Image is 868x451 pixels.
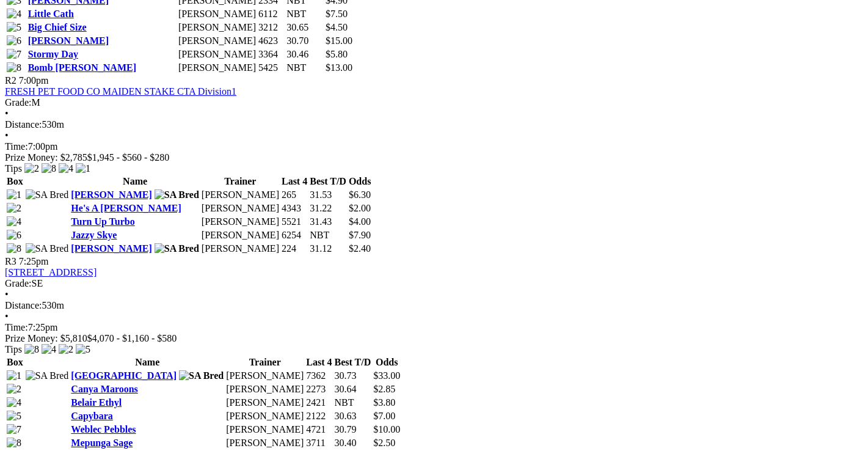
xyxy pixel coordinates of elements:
td: 30.65 [286,21,324,34]
td: NBT [309,229,347,241]
img: SA Bred [179,370,224,381]
img: SA Bred [26,243,69,254]
img: 2 [7,384,21,395]
a: [GEOGRAPHIC_DATA] [71,370,177,381]
img: 7 [7,424,21,435]
th: Odds [348,175,371,188]
td: [PERSON_NAME] [225,437,304,449]
th: Odds [373,356,401,369]
div: 530m [5,300,863,311]
td: [PERSON_NAME] [178,62,257,74]
span: $33.00 [373,370,400,381]
td: 2273 [305,383,332,395]
div: SE [5,278,863,289]
span: $4.00 [349,216,371,227]
a: Turn Up Turbo [71,216,134,227]
span: • [5,108,9,119]
img: 2 [24,163,39,174]
td: 2421 [305,397,332,409]
td: 4623 [258,35,285,47]
td: 31.53 [309,189,347,201]
div: 7:25pm [5,322,863,333]
span: Grade: [5,97,32,108]
span: $6.30 [349,189,371,200]
img: 8 [24,344,39,355]
span: $2.50 [373,438,395,448]
th: Best T/D [309,175,347,188]
span: Tips [5,163,22,174]
span: Time: [5,322,28,332]
img: 8 [42,163,56,174]
span: R2 [5,75,16,86]
img: 8 [7,62,21,73]
div: 7:00pm [5,141,863,152]
a: Mepunga Sage [71,438,133,448]
a: Stormy Day [28,49,78,59]
td: [PERSON_NAME] [178,35,257,47]
a: [STREET_ADDRESS] [5,267,97,277]
th: Name [70,175,200,188]
span: $2.40 [349,243,371,254]
th: Trainer [201,175,280,188]
a: Big Chief Size [28,22,87,32]
td: 4721 [305,424,332,436]
span: • [5,311,9,321]
td: 7362 [305,370,332,382]
th: Best T/D [334,356,372,369]
td: 30.40 [334,437,372,449]
span: $4,070 - $1,160 - $580 [87,333,177,343]
a: [PERSON_NAME] [71,243,151,254]
img: 4 [59,163,73,174]
a: Capybara [71,411,112,421]
td: [PERSON_NAME] [225,424,304,436]
img: 4 [7,216,21,227]
span: $15.00 [326,35,352,46]
span: $5.80 [326,49,348,59]
span: Distance: [5,300,42,310]
th: Name [70,356,224,369]
td: 30.73 [334,370,372,382]
td: NBT [286,62,324,74]
img: 2 [59,344,73,355]
th: Last 4 [305,356,332,369]
td: 30.70 [286,35,324,47]
a: Canya Maroons [71,384,138,394]
a: Bomb [PERSON_NAME] [28,62,136,73]
td: 5425 [258,62,285,74]
td: [PERSON_NAME] [201,229,280,241]
td: [PERSON_NAME] [178,8,257,20]
span: $7.50 [326,9,348,19]
img: 6 [7,35,21,46]
td: [PERSON_NAME] [225,397,304,409]
span: $7.00 [373,411,395,421]
span: 7:25pm [19,256,49,266]
span: $3.80 [373,397,395,408]
span: Grade: [5,278,32,288]
span: $10.00 [373,424,400,435]
td: [PERSON_NAME] [225,383,304,395]
td: 31.22 [309,202,347,215]
span: • [5,130,9,141]
div: 530m [5,119,863,130]
img: 5 [76,344,90,355]
td: 30.79 [334,424,372,436]
span: Box [7,176,23,186]
span: Distance: [5,119,42,130]
a: He's A [PERSON_NAME] [71,203,181,213]
img: 6 [7,230,21,241]
td: 3711 [305,437,332,449]
span: • [5,289,9,299]
img: SA Bred [155,243,199,254]
th: Last 4 [281,175,308,188]
a: Belair Ethyl [71,397,122,408]
td: 224 [281,243,308,255]
td: 265 [281,189,308,201]
img: SA Bred [26,370,69,381]
img: 1 [7,189,21,200]
td: [PERSON_NAME] [201,189,280,201]
img: 1 [7,370,21,381]
img: 4 [7,9,21,20]
span: Tips [5,344,22,354]
td: 6254 [281,229,308,241]
span: $2.00 [349,203,371,213]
